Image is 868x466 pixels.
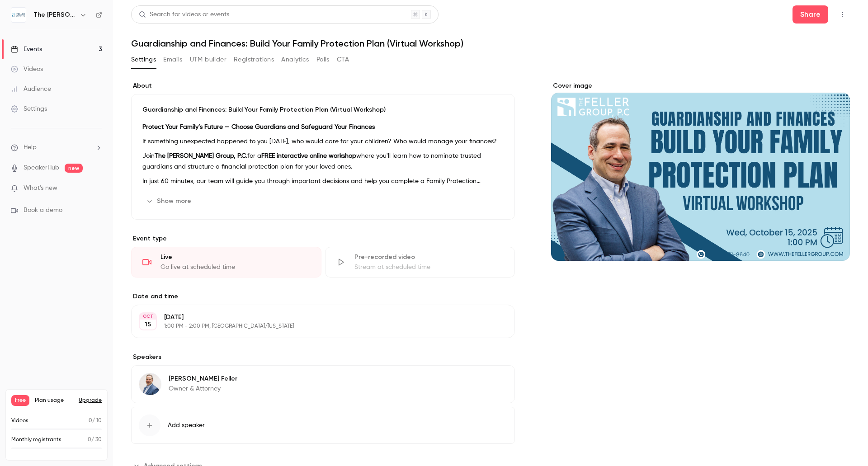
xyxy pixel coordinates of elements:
div: Pre-recorded video [354,253,504,262]
strong: Protect Your Family’s Future — Choose Guardians and Safeguard Your Finances [142,124,375,130]
span: Add speaker [168,421,205,430]
h1: Guardianship and Finances: Build Your Family Protection Plan (Virtual Workshop) [131,38,850,49]
p: If something unexpected happened to you [DATE], who would care for your children? Who would manag... [142,136,504,147]
strong: FREE interactive online workshop [261,153,356,159]
p: / 30 [88,436,102,444]
button: Show more [142,194,197,208]
img: Alan Feller [139,373,161,395]
label: About [131,81,515,90]
button: Emails [163,52,182,67]
img: The Feller Group, P.C. [11,8,26,22]
span: Help [24,143,37,152]
span: Plan usage [35,397,73,404]
div: Settings [11,104,47,113]
p: Guardianship and Finances: Build Your Family Protection Plan (Virtual Workshop) [142,105,504,114]
span: new [65,164,83,173]
section: Cover image [551,81,850,261]
p: Owner & Attorney [169,384,237,393]
p: Monthly registrants [11,436,61,444]
label: Cover image [551,81,850,90]
div: Go live at scheduled time [160,263,310,272]
label: Date and time [131,292,515,301]
button: CTA [337,52,349,67]
button: Upgrade [79,397,102,404]
p: Videos [11,417,28,425]
p: Join for a where you'll learn how to nominate trusted guardians and structure a financial protect... [142,151,504,172]
div: Events [11,45,42,54]
button: Settings [131,52,156,67]
div: Videos [11,65,43,74]
span: What's new [24,184,57,193]
div: Pre-recorded videoStream at scheduled time [325,247,515,278]
p: In just 60 minutes, our team will guide you through important decisions and help you complete a F... [142,176,504,187]
span: 0 [88,437,91,442]
button: Analytics [281,52,309,67]
p: / 10 [89,417,102,425]
label: Speakers [131,353,515,362]
button: Share [793,5,828,24]
div: Alan Feller[PERSON_NAME] FellerOwner & Attorney [131,365,515,403]
span: Book a demo [24,206,62,215]
div: LiveGo live at scheduled time [131,247,321,278]
span: 0 [89,418,92,424]
div: Stream at scheduled time [354,263,504,272]
div: Audience [11,85,51,94]
span: Free [11,395,29,406]
button: Polls [316,52,330,67]
p: [PERSON_NAME] Feller [169,374,237,383]
div: Live [160,253,310,262]
button: Add speaker [131,407,515,444]
p: [DATE] [164,313,467,322]
p: 15 [145,320,151,329]
strong: The [PERSON_NAME] Group, P.C. [155,153,247,159]
a: SpeakerHub [24,163,59,173]
li: help-dropdown-opener [11,143,102,152]
p: 1:00 PM - 2:00 PM, [GEOGRAPHIC_DATA]/[US_STATE] [164,323,467,330]
div: Search for videos or events [139,10,229,19]
p: Event type [131,234,515,243]
button: UTM builder [190,52,226,67]
div: OCT [140,313,156,320]
h6: The [PERSON_NAME] Group, P.C. [33,10,76,19]
button: Registrations [234,52,274,67]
